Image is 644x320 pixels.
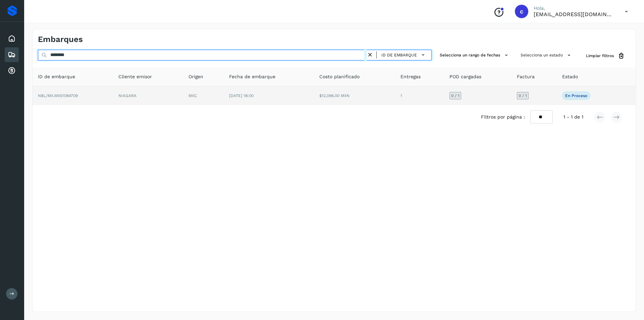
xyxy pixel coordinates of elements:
button: Selecciona un rango de fechas [437,50,513,61]
div: Cuentas por cobrar [5,63,19,78]
p: carlosvazqueztgc@gmail.com [534,11,614,17]
span: Limpiar filtros [586,53,614,59]
td: MXC [183,86,224,105]
span: POD cargadas [449,73,481,80]
span: Estado [562,73,578,80]
span: Filtros por página : [481,113,525,121]
button: ID de embarque [379,50,429,60]
p: En proceso [565,93,587,98]
span: Entregas [400,73,421,80]
span: Fecha de embarque [229,73,275,80]
span: 1 - 1 de 1 [563,113,583,121]
span: Origen [189,73,203,80]
h4: Embarques [38,35,83,44]
span: [DATE] 18:00 [229,93,254,98]
span: Cliente emisor [118,73,152,80]
span: Factura [517,73,535,80]
span: 0 / 1 [519,94,527,98]
span: NBL/MX.MX51084709 [38,93,78,98]
span: ID de embarque [381,52,417,58]
p: Hola, [534,5,614,11]
td: $12,096.00 MXN [314,86,395,105]
button: Limpiar filtros [581,50,630,62]
td: 1 [395,86,444,105]
span: 0 / 1 [451,94,460,98]
span: ID de embarque [38,73,75,80]
td: NIAGARA [113,86,183,105]
div: Embarques [5,47,19,62]
div: Inicio [5,31,19,46]
span: Costo planificado [319,73,360,80]
button: Selecciona un estado [518,50,575,61]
